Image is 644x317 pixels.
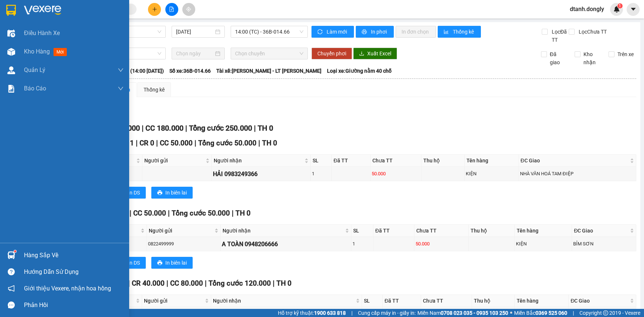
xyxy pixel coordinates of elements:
[152,7,157,12] span: plus
[24,250,124,261] div: Hàng sắp về
[151,187,193,199] button: printerIn biên lai
[571,297,628,305] span: ĐC Giao
[189,124,252,132] span: Tổng cước 250.000
[614,50,637,58] span: Trên xe
[198,139,256,147] span: Tổng cước 50.000
[327,28,348,36] span: Làm mới
[619,3,621,8] span: 1
[209,279,271,287] span: Tổng cước 120.000
[371,155,421,167] th: Chưa TT
[627,3,640,16] button: caret-down
[262,139,277,147] span: TH 0
[144,156,204,165] span: Người gửi
[172,209,230,217] span: Tổng cước 50.000
[273,279,275,287] span: |
[7,251,15,259] img: warehouse-icon
[24,65,45,75] span: Quản Lý
[359,51,364,57] span: download
[535,310,567,316] strong: 0369 525 060
[136,139,138,147] span: |
[7,30,15,37] img: warehouse-icon
[176,28,214,36] input: 14/10/2025
[515,295,569,307] th: Tên hàng
[213,169,309,179] div: HẢI 0983249366
[176,49,214,58] input: Chọn ngày
[603,310,608,316] span: copyright
[441,310,508,316] strong: 0708 023 035 - 0935 103 250
[24,284,111,293] span: Giới thiệu Vexere, nhận hoa hồng
[8,302,15,309] span: message
[258,124,273,132] span: TH 0
[132,279,165,287] span: CR 40.000
[114,257,146,269] button: printerIn DS
[24,48,50,55] span: Kho hàng
[145,124,183,132] span: CC 180.000
[165,3,178,16] button: file-add
[216,67,321,75] span: Tài xế: [PERSON_NAME] - LT [PERSON_NAME]
[396,26,436,38] button: In đơn chọn
[148,240,219,248] div: 0822499999
[311,26,354,38] button: syncLàm mới
[165,189,187,197] span: In biên lai
[466,170,517,178] div: KIỆN
[54,48,67,56] span: mới
[573,240,635,248] div: BỈM SƠN
[327,67,392,75] span: Loại xe: Giường nằm 40 chỗ
[185,124,187,132] span: |
[421,155,465,167] th: Thu hộ
[140,139,154,147] span: CR 0
[372,170,420,178] div: 50.000
[213,297,354,305] span: Người nhận
[351,225,373,237] th: SL
[617,3,623,8] sup: 1
[182,3,195,16] button: aim
[444,29,450,35] span: bar-chart
[6,5,16,16] img: logo-vxr
[351,309,352,317] span: |
[521,156,628,165] span: ĐC Giao
[465,155,519,167] th: Tên hàng
[515,225,572,237] th: Tên hàng
[276,279,292,287] span: TH 0
[373,225,414,237] th: Đã TT
[205,279,207,287] span: |
[8,268,15,275] span: question-circle
[165,259,187,267] span: In biên lai
[356,26,394,38] button: printerIn phơi
[576,28,608,36] span: Lọc Chưa TT
[194,139,196,147] span: |
[353,48,397,59] button: downloadXuất Excel
[169,7,174,12] span: file-add
[149,227,213,235] span: Người gửi
[7,66,15,74] img: warehouse-icon
[186,7,191,12] span: aim
[223,227,344,235] span: Người nhận
[24,300,124,311] div: Phản hồi
[383,295,421,307] th: Đã TT
[114,187,146,199] button: printerIn DS
[469,225,515,237] th: Thu hộ
[128,279,130,287] span: |
[317,29,324,35] span: sync
[421,295,472,307] th: Chưa TT
[416,240,467,248] div: 50.000
[630,6,637,13] span: caret-down
[214,156,303,165] span: Người nhận
[148,3,161,16] button: plus
[514,309,567,317] span: Miền Bắc
[170,279,203,287] span: CC 80.000
[516,240,571,248] div: KIỆN
[232,209,234,217] span: |
[314,310,346,316] strong: 1900 633 818
[24,266,124,278] div: Hướng dẫn sử dụng
[235,209,251,217] span: TH 0
[235,26,303,37] span: 14:00 (TC) - 36B-014.66
[417,309,508,317] span: Miền Nam
[254,124,256,132] span: |
[222,240,350,249] div: A TOÀN 0948206666
[311,48,352,59] button: Chuyển phơi
[258,139,260,147] span: |
[24,28,60,38] span: Điều hành xe
[133,209,166,217] span: CC 50.000
[573,309,574,317] span: |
